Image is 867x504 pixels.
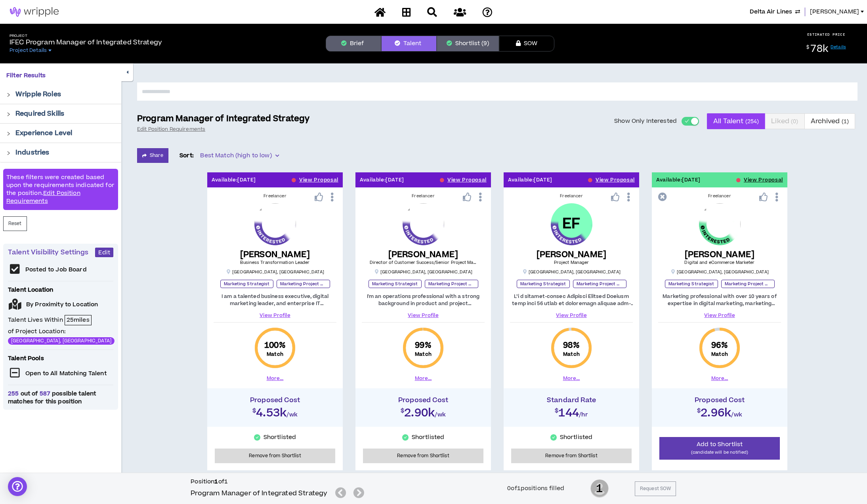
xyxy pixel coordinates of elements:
[806,44,809,51] sup: $
[403,203,444,245] img: LcnqQtXvAwWn3W9yC66nUuYGeEY9P4insTbwbQMs.png
[240,250,310,260] h5: [PERSON_NAME]
[98,249,110,256] span: Edit
[254,203,296,245] img: UbumwqRudO7H15qIoGoTw7cRWP2olgWJSRdsaBQe.png
[252,404,298,418] h2: $4.53k
[214,477,218,486] b: 1
[658,312,781,319] a: View Profile
[214,293,336,307] p: I am a talented business executive, digital marketing leader, and enterprise IT engagement direct...
[635,481,676,496] button: Request SOW
[665,280,718,288] p: Marketing Strategist
[211,396,339,404] h4: Proposed Cost
[563,351,580,357] small: Match
[220,280,273,288] p: Marketing Strategist
[682,117,699,126] button: Show Only Interested
[254,434,260,441] span: check-circle
[579,411,588,419] span: /hr
[412,433,445,441] p: Shortlisted
[560,433,593,441] p: Shortlisted
[25,266,87,274] p: Posted to Job Board
[711,375,728,382] button: More...
[658,193,781,199] div: Freelancer
[415,340,431,351] span: 99 %
[656,176,701,184] p: Available: [DATE]
[401,404,446,418] h2: $2.90k
[721,280,775,288] p: Marketing Project Manager
[137,148,168,163] button: Share
[10,47,47,53] span: Project Details
[277,280,330,288] p: Marketing Project Manager
[95,248,113,257] button: Edit
[807,32,846,37] p: ESTIMATED PRICE
[697,404,743,418] h2: $2.96k
[670,269,769,275] p: [GEOGRAPHIC_DATA] , [GEOGRAPHIC_DATA]
[499,36,554,52] button: SOW
[15,90,61,99] p: Wripple Roles
[842,118,849,125] small: ( 1 )
[658,293,781,307] p: Marketing professional with over 10 years of expertise in digital marketing, marketing strategy, ...
[10,34,162,38] h5: Project
[699,203,741,245] img: s31ypFhA8Muxr8qhnTuxOzjPJ7kOePB5ZF8k1Ocj.png
[214,193,336,199] div: Freelancer
[264,340,286,351] span: 100 %
[286,411,298,419] span: / wk
[507,484,564,493] div: 0 of 1 positions filled
[212,176,256,184] p: Available: [DATE]
[810,8,859,16] span: [PERSON_NAME]
[711,340,728,351] span: 96 %
[6,93,11,97] span: right
[326,36,381,52] button: Brief
[15,128,72,138] p: Experience Level
[550,434,557,441] span: check-circle
[8,477,27,496] div: Open Intercom Messenger
[15,148,49,157] p: Industries
[554,260,589,265] span: Project Manager
[267,351,283,357] small: Match
[6,112,11,116] span: right
[6,71,115,80] p: Filter Results
[15,109,64,118] p: Required Skills
[508,396,635,404] h4: Standard Rate
[362,193,485,199] div: Freelancer
[573,280,626,288] p: Marketing Project Manager
[697,440,743,449] span: Add to Shortlist
[744,172,783,187] button: View Proposal
[362,293,485,307] p: I'm an operations professional with a strong background in product and project management, proces...
[381,36,437,52] button: Talent
[267,375,284,382] button: More...
[447,172,487,187] button: View Proposal
[402,434,409,441] span: check-circle
[563,375,580,382] button: More...
[226,269,324,275] p: [GEOGRAPHIC_DATA] , [GEOGRAPHIC_DATA]
[614,117,677,125] span: Show Only Interested
[510,193,633,199] div: Freelancer
[370,250,477,260] h5: [PERSON_NAME]
[10,38,162,47] p: IFEC Program Manager of Integrated Strategy
[38,389,52,398] span: 587
[659,437,780,460] button: Add to Shortlist(candidate will be notified)
[6,151,11,155] span: right
[6,189,80,205] a: Edit Position Requirements
[511,449,632,463] button: Remove from Shortlist
[551,203,592,245] div: Eve F.
[214,312,336,319] a: View Profile
[508,176,552,184] p: Available: [DATE]
[811,112,849,131] span: Archived
[8,248,95,257] p: Talent Visibility Settings
[370,260,486,265] span: Director of Customer Success/Senior Project Manager
[437,36,499,52] button: Shortlist (9)
[359,396,487,404] h4: Proposed Cost
[299,172,338,187] button: View Proposal
[3,216,27,231] button: Reset
[8,390,113,406] span: out of possible talent matches for this position
[508,404,635,418] h2: $144
[200,150,279,162] span: Best Match (high to low)
[435,411,446,419] span: / wk
[363,449,483,463] button: Remove from Shortlist
[264,433,296,441] p: Shortlisted
[6,132,11,136] span: right
[537,250,607,260] h5: [PERSON_NAME]
[665,449,775,456] p: (candidate will be notified)
[810,42,828,56] span: 78k
[711,351,728,357] small: Match
[563,340,579,351] span: 98 %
